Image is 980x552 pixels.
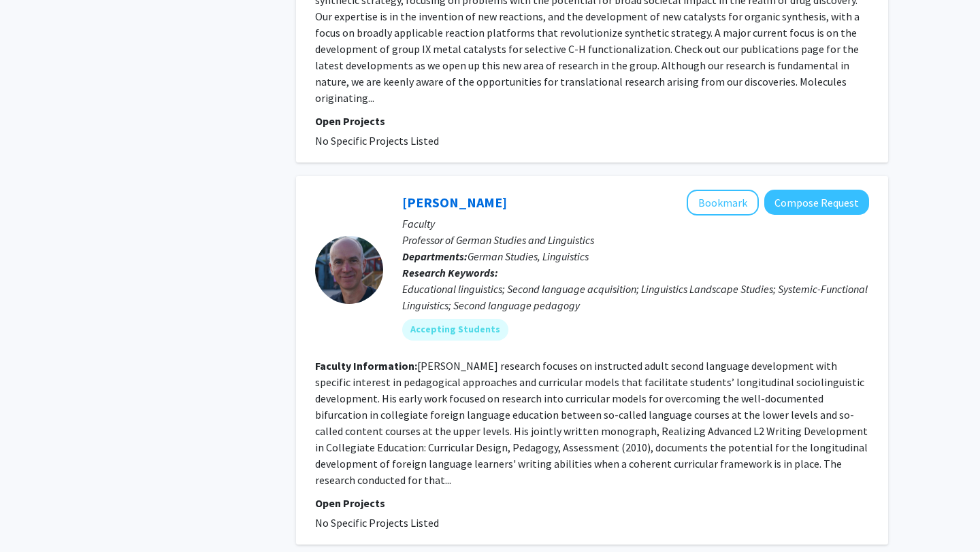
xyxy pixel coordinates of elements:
iframe: Chat [10,491,58,542]
span: No Specific Projects Listed [315,516,439,530]
fg-read-more: [PERSON_NAME] research focuses on instructed adult second language development with specific inte... [315,359,868,487]
b: Faculty Information: [315,359,417,373]
p: Faculty [402,215,869,232]
b: Departments: [402,249,468,263]
span: German Studies, Linguistics [468,249,589,263]
p: Open Projects [315,495,869,511]
mat-chip: Accepting Students [402,319,508,341]
p: Professor of German Studies and Linguistics [402,232,869,248]
button: Compose Request to Hiram Maxim [764,190,869,215]
a: [PERSON_NAME] [402,194,507,211]
button: Add Hiram Maxim to Bookmarks [687,190,759,215]
p: Open Projects [315,113,869,129]
div: Educational linguistics; Second language acquisition; Linguistics Landscape Studies; Systemic-Fun... [402,281,869,313]
span: No Specific Projects Listed [315,134,439,148]
b: Research Keywords: [402,266,498,279]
